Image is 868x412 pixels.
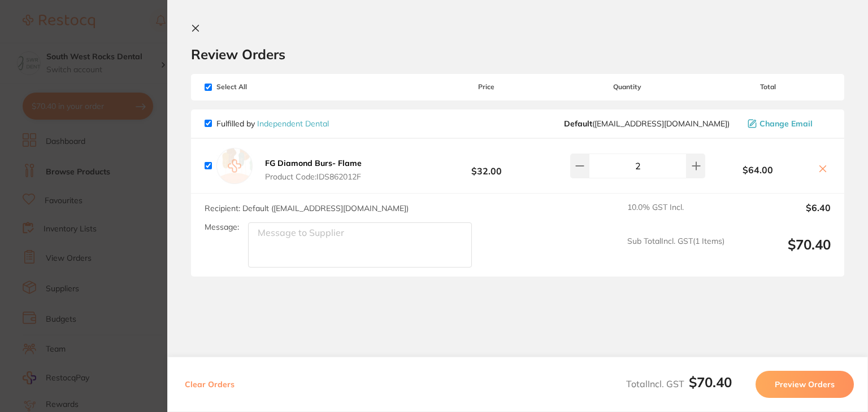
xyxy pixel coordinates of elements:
button: Clear Orders [181,371,238,398]
span: Quantity [549,83,705,91]
output: $70.40 [734,236,831,268]
h2: Review Orders [191,46,844,63]
button: FG Diamond Burs- Flame Product Code:IDS862012F [262,158,365,182]
button: Change Email [744,119,831,129]
span: Select All [205,83,318,91]
span: Recipient: Default ( [EMAIL_ADDRESS][DOMAIN_NAME] ) [205,203,409,213]
label: Message: [205,222,239,232]
b: FG Diamond Burs- Flame [265,158,362,168]
span: 10.0 % GST Incl. [627,203,724,227]
span: Price [424,83,549,91]
span: orders@independentdental.com.au [564,119,730,128]
b: $64.00 [705,165,810,175]
img: empty.jpg [216,148,253,184]
output: $6.40 [734,203,831,227]
button: Preview Orders [756,371,854,398]
span: Change Email [759,119,813,128]
b: Default [564,119,592,129]
a: Independent Dental [257,119,329,129]
b: $70.40 [689,374,732,391]
b: $32.00 [424,155,549,176]
p: Fulfilled by [216,119,329,128]
span: Total Incl. GST [626,378,732,389]
span: Product Code: IDS862012F [265,172,362,181]
span: Sub Total Incl. GST ( 1 Items) [627,236,724,268]
span: Total [705,83,831,91]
